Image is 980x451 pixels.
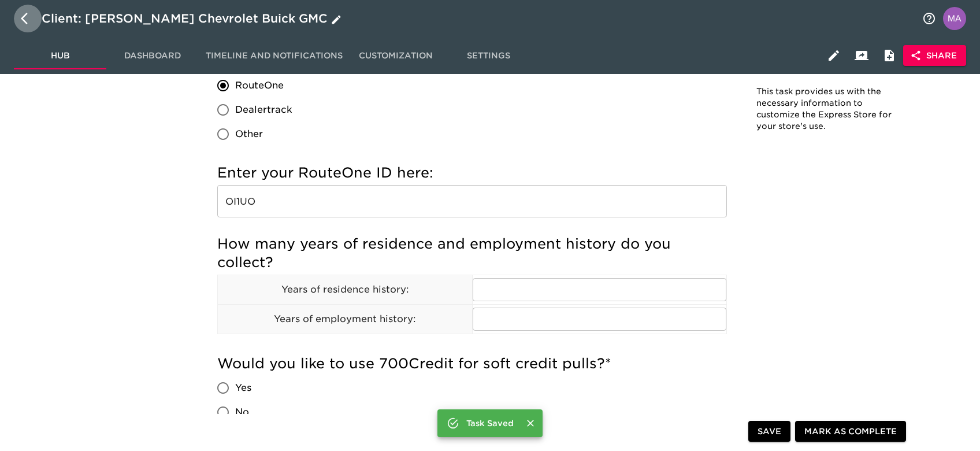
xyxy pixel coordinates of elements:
span: No [235,405,249,419]
button: Save [748,421,790,442]
input: Example: 010101 [217,185,727,217]
h5: Enter your RouteOne ID here: [217,164,727,182]
span: Settings [449,49,528,63]
button: notifications [915,5,943,32]
p: Years of residence history: [218,283,472,297]
span: Mark as Complete [804,424,897,439]
button: Edit Hub [820,42,848,69]
button: Close [523,416,538,431]
span: Yes [235,381,251,395]
button: Internal Notes and Comments [875,42,903,69]
span: Dashboard [113,49,192,63]
div: Client: [PERSON_NAME] Chevrolet Buick GMC [42,9,344,28]
button: Client View [848,42,875,69]
img: Profile [943,7,966,30]
span: Hub [21,49,99,63]
span: Share [912,49,957,63]
span: Dealertrack [235,103,292,117]
span: RouteOne [235,79,284,93]
span: Save [758,424,781,439]
button: Share [903,45,966,66]
p: Years of employment history: [218,312,472,326]
div: Task Saved [466,413,514,434]
span: Timeline and Notifications [206,49,343,63]
h5: How many years of residence and employment history do you collect? [217,235,727,272]
h5: Would you like to use 700Credit for soft credit pulls? [217,354,727,373]
span: Other [235,127,263,141]
button: Mark as Complete [795,421,906,442]
span: Customization [357,49,435,63]
p: This task provides us with the necessary information to customize the Express Store for your stor... [756,86,895,132]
